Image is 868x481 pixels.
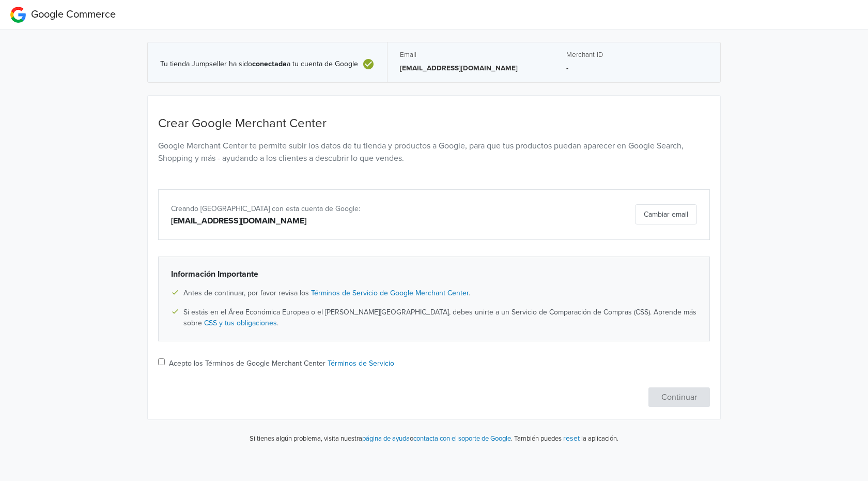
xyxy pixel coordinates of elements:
[566,51,708,59] h5: Merchant ID
[250,434,513,444] p: Si tienes algún problema, visita nuestra o .
[400,63,541,73] p: [EMAIL_ADDRESS][DOMAIN_NAME]
[566,63,708,73] p: -
[171,269,697,279] h6: Información Importante
[362,434,410,443] a: página de ayuda
[328,359,394,368] a: Términos de Servicio
[204,319,277,327] a: CSS y tus obligaciones
[183,288,470,298] span: Antes de continuar, por favor revisa los .
[252,59,287,68] b: conectada
[171,215,517,227] div: [EMAIL_ADDRESS][DOMAIN_NAME]
[563,432,580,444] button: reset
[158,116,710,131] h4: Crear Google Merchant Center
[311,289,469,297] a: Términos de Servicio de Google Merchant Center
[400,51,541,59] h5: Email
[171,204,360,213] span: Creando [GEOGRAPHIC_DATA] con esta cuenta de Google:
[160,60,358,69] span: Tu tienda Jumpseller ha sido a tu cuenta de Google
[31,8,116,21] span: Google Commerce
[169,358,394,369] label: Acepto los Términos de Google Merchant Center
[635,204,697,224] button: Cambiar email
[513,432,618,444] p: También puedes la aplicación.
[413,434,511,443] a: contacta con el soporte de Google
[183,307,697,328] span: Si estás en el Área Económica Europea o el [PERSON_NAME][GEOGRAPHIC_DATA], debes unirte a un Serv...
[158,140,710,164] p: Google Merchant Center te permite subir los datos de tu tienda y productos a Google, para que tus...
